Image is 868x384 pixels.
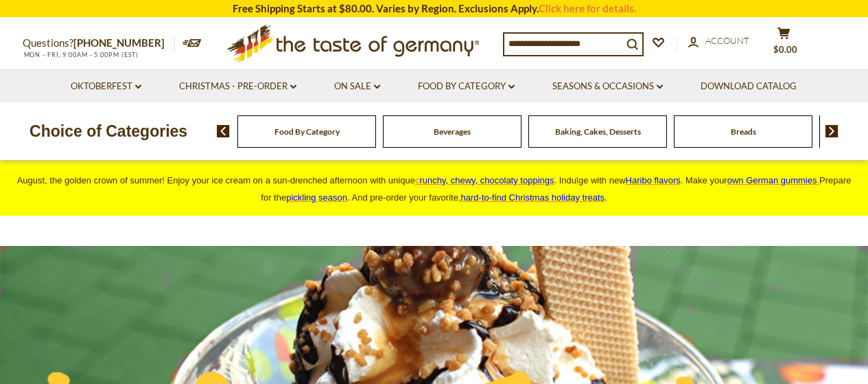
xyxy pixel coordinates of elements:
a: Haribo flavors [626,175,681,185]
span: Account [705,35,749,46]
img: previous arrow [217,125,230,137]
span: . [461,192,607,203]
a: [PHONE_NUMBER] [73,36,165,49]
button: $0.00 [764,27,805,61]
a: crunchy, chewy, chocolaty toppings [415,175,554,185]
a: hard-to-find Christmas holiday treats [461,192,605,203]
a: Baking, Cakes, Desserts [555,126,641,137]
a: Food By Category [274,126,340,137]
a: Christmas - PRE-ORDER [179,79,296,94]
span: August, the golden crown of summer! Enjoy your ice cream on a sun-drenched afternoon with unique ... [17,175,852,203]
a: Account [688,34,749,49]
a: Download Catalog [701,79,797,94]
a: On Sale [334,79,380,94]
a: Breads [731,126,756,137]
img: next arrow [825,125,838,137]
a: Click here for details. [539,2,636,14]
span: own German gummies [727,175,817,185]
a: own German gummies. [727,175,819,185]
a: Seasons & Occasions [552,79,663,94]
span: runchy, chewy, chocolaty toppings [419,175,554,185]
p: Questions? [23,34,175,52]
span: $0.00 [773,44,797,55]
a: pickling season [286,192,347,203]
a: Food By Category [418,79,515,94]
span: MON - FRI, 9:00AM - 5:00PM (EST) [23,51,139,58]
a: Beverages [434,126,471,137]
a: Oktoberfest [71,79,141,94]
